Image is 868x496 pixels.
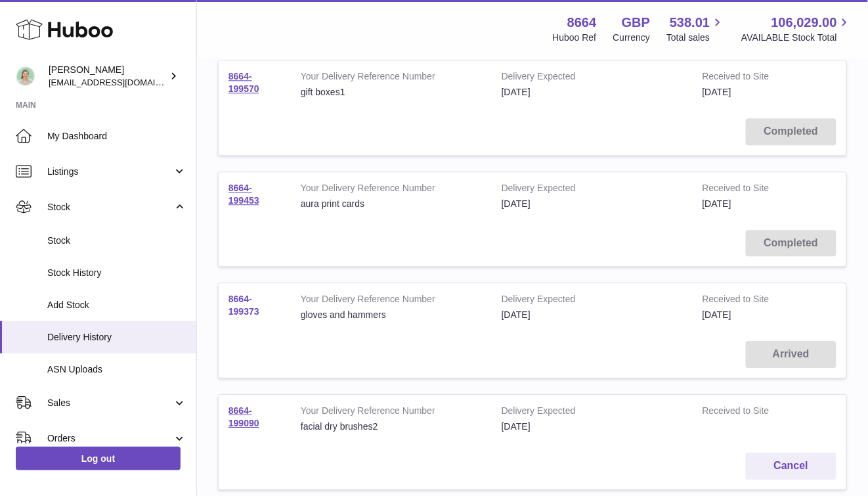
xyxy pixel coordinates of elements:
[228,405,259,428] a: 8664-199090
[703,87,731,97] span: [DATE]
[741,32,852,44] span: AVAILABLE Stock Total
[47,166,173,178] span: Listings
[301,420,482,433] div: facial dry brushes2
[301,182,482,198] strong: Your Delivery Reference Number
[47,432,173,445] span: Orders
[502,293,683,309] strong: Delivery Expected
[301,198,482,210] div: aura print cards
[228,71,259,94] a: 8664-199570
[703,70,796,86] strong: Received to Site
[301,86,482,99] div: gift boxes1
[47,267,186,279] span: Stock History
[502,182,683,198] strong: Delivery Expected
[741,14,852,44] a: 106,029.00 AVAILABLE Stock Total
[228,183,259,206] a: 8664-199453
[622,14,650,32] strong: GBP
[703,309,731,320] span: [DATE]
[301,405,482,420] strong: Your Delivery Reference Number
[703,182,796,198] strong: Received to Site
[47,363,186,376] span: ASN Uploads
[47,201,173,214] span: Stock
[47,331,186,344] span: Delivery History
[613,32,651,44] div: Currency
[16,66,35,86] img: hello@thefacialcuppingexpert.com
[502,405,683,420] strong: Delivery Expected
[703,198,731,209] span: [DATE]
[49,77,193,87] span: [EMAIL_ADDRESS][DOMAIN_NAME]
[49,64,167,89] div: [PERSON_NAME]
[746,453,836,480] button: Cancel
[703,293,796,309] strong: Received to Site
[16,447,181,470] a: Log out
[666,14,725,44] a: 538.01 Total sales
[771,14,837,32] span: 106,029.00
[670,14,710,32] span: 538.01
[666,32,725,44] span: Total sales
[47,299,186,311] span: Add Stock
[47,397,173,409] span: Sales
[47,130,186,143] span: My Dashboard
[502,198,683,210] div: [DATE]
[301,70,482,86] strong: Your Delivery Reference Number
[567,14,597,32] strong: 8664
[228,294,259,317] a: 8664-199373
[502,70,683,86] strong: Delivery Expected
[502,86,683,99] div: [DATE]
[553,32,597,44] div: Huboo Ref
[301,293,482,309] strong: Your Delivery Reference Number
[301,309,482,321] div: gloves and hammers
[47,235,186,247] span: Stock
[502,309,683,321] div: [DATE]
[703,405,796,420] strong: Received to Site
[502,420,683,433] div: [DATE]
